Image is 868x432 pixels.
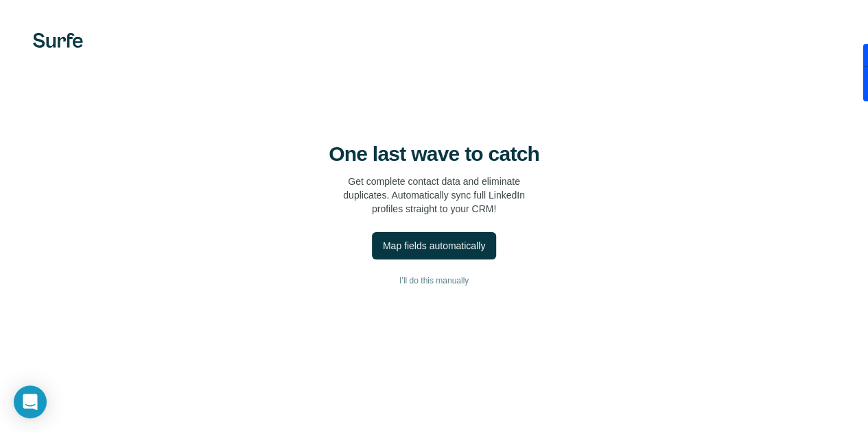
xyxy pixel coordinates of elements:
h4: One last wave to catch [329,142,539,166]
div: Open Intercom Messenger [14,385,47,418]
span: I’ll do this manually [399,275,469,287]
button: I’ll do this manually [27,270,841,291]
button: Map fields automatically [372,232,496,259]
div: Map fields automatically [383,239,485,253]
p: Get complete contact data and eliminate duplicates. Automatically sync full LinkedIn profiles str... [343,175,525,216]
img: Surfe's logo [33,33,83,48]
